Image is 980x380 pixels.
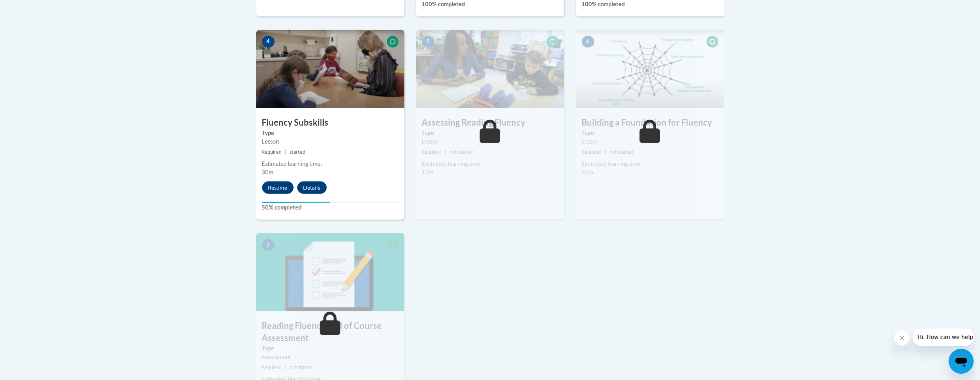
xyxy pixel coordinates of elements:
span: 35m [582,169,594,176]
span: Hi. How can we help? [5,5,63,12]
span: not started [610,149,633,155]
img: Course Image [256,233,404,311]
h3: Fluency Subskills [256,117,404,129]
span: Required [262,364,282,370]
h3: Assessing Reading Fluency [416,117,564,129]
h3: Building a Foundation for Fluency [576,117,724,129]
div: Estimated learning time: [262,160,399,168]
span: 30m [262,169,274,176]
img: Course Image [416,30,564,108]
button: Details [297,181,327,194]
span: | [445,149,447,155]
div: Your progress [262,202,330,203]
img: Course Image [256,30,404,108]
span: Required [422,149,442,155]
label: Type [262,129,399,137]
div: Assessment [262,353,399,361]
span: not started [290,364,314,370]
span: 4 [262,36,275,48]
span: Required [582,149,602,155]
span: | [285,149,287,155]
div: Lesson [582,137,718,146]
img: Course Image [576,30,724,108]
label: 50% completed [262,203,399,212]
iframe: Message from company [913,329,974,346]
h3: Reading Fluency End of Course Assessment [256,320,404,344]
span: 15m [422,169,434,176]
div: Estimated learning time: [582,160,718,168]
span: | [605,149,606,155]
span: 7 [262,239,275,251]
iframe: Button to launch messaging window [949,349,974,374]
button: Resume [262,181,294,194]
span: 5 [422,36,434,48]
label: Type [262,344,399,353]
iframe: Close message [894,330,910,346]
span: Required [262,149,282,155]
span: started [290,149,305,155]
div: Lesson [422,137,558,146]
span: not started [450,149,473,155]
label: Type [582,129,718,137]
div: Lesson [262,137,399,146]
div: Estimated learning time: [422,160,558,168]
span: 6 [582,36,594,48]
span: | [285,364,287,370]
label: Type [422,129,558,137]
